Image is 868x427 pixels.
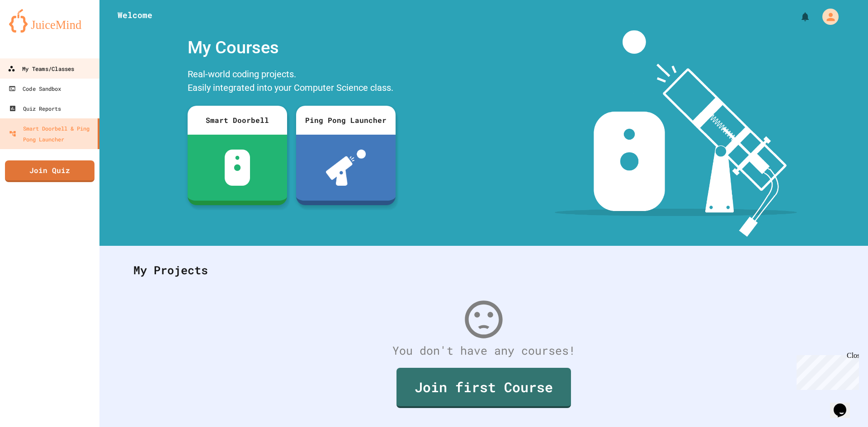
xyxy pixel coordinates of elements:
div: My Courses [183,30,400,65]
div: Smart Doorbell [188,106,287,135]
div: My Account [813,6,841,27]
div: You don't have any courses! [124,342,843,359]
div: My Teams/Classes [8,63,74,75]
div: My Notifications [783,9,813,24]
img: banner-image-my-projects.png [555,30,797,237]
div: My Projects [124,253,843,288]
a: Join first Course [396,368,571,408]
img: ppl-with-ball.png [326,150,366,186]
img: logo-orange.svg [9,9,90,33]
div: Chat with us now!Close [4,4,62,57]
a: Join Quiz [5,160,94,182]
div: Smart Doorbell & Ping Pong Launcher [9,123,94,145]
img: sdb-white.svg [225,150,250,186]
div: Quiz Reports [9,103,61,114]
div: Real-world coding projects. Easily integrated into your Computer Science class. [183,65,400,99]
iframe: chat widget [793,352,859,390]
div: Ping Pong Launcher [296,106,396,135]
div: Code Sandbox [9,83,61,94]
iframe: chat widget [830,391,859,418]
